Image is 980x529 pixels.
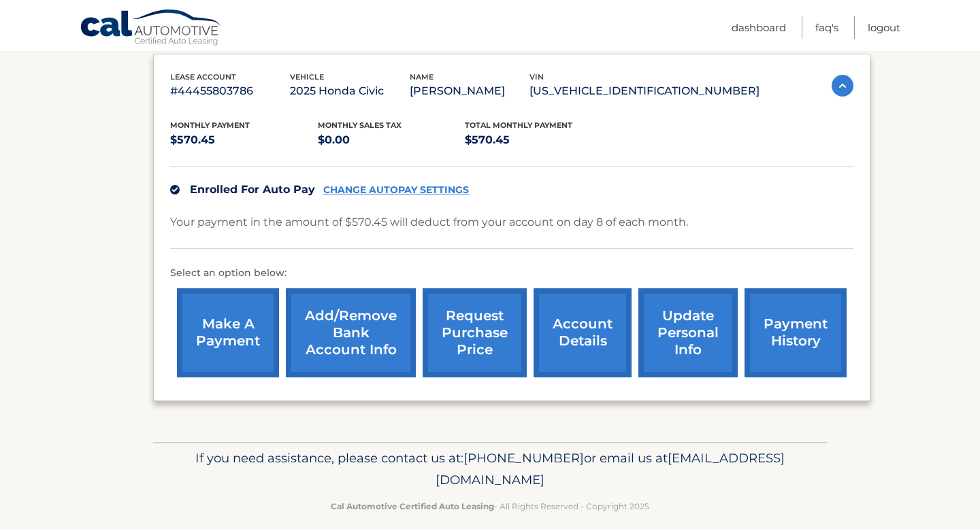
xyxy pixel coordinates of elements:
[318,120,402,130] span: Monthly sales Tax
[868,16,900,39] a: Logout
[323,184,469,196] a: CHANGE AUTOPAY SETTINGS
[162,499,818,513] p: - All Rights Reserved - Copyright 2025
[463,450,584,466] span: [PHONE_NUMBER]
[832,75,853,97] img: accordion-active.svg
[170,185,180,194] img: check.svg
[745,288,847,377] a: payment history
[410,82,529,101] p: [PERSON_NAME]
[170,72,236,82] span: lease account
[170,120,250,130] span: Monthly Payment
[318,131,465,150] p: $0.00
[290,82,410,101] p: 2025 Honda Civic
[529,72,544,82] span: vin
[465,120,572,130] span: Total Monthly Payment
[170,213,688,232] p: Your payment in the amount of $570.45 will deduct from your account on day 8 of each month.
[732,16,786,39] a: Dashboard
[170,265,853,281] p: Select an option below:
[529,82,759,101] p: [US_VEHICLE_IDENTIFICATION_NUMBER]
[290,72,324,82] span: vehicle
[80,9,223,48] a: Cal Automotive
[177,288,279,377] a: make a payment
[190,183,315,196] span: Enrolled For Auto Pay
[465,131,612,150] p: $570.45
[534,288,632,377] a: account details
[170,131,318,150] p: $570.45
[423,288,527,377] a: request purchase price
[638,288,738,377] a: update personal info
[162,447,818,491] p: If you need assistance, please contact us at: or email us at
[815,16,838,39] a: FAQ's
[331,501,494,511] strong: Cal Automotive Certified Auto Leasing
[170,82,290,101] p: #44455803786
[410,72,434,82] span: name
[286,288,416,377] a: Add/Remove bank account info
